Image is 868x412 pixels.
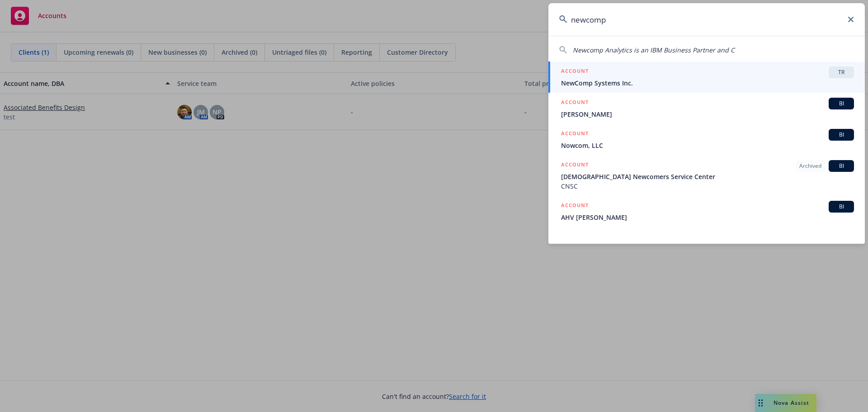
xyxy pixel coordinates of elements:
[548,124,865,155] a: ACCOUNTBINowcom, LLC
[561,201,589,212] h5: ACCOUNT
[561,181,854,191] span: CNSC
[799,162,821,170] span: Archived
[561,141,854,150] span: Nowcom, LLC
[561,160,589,171] h5: ACCOUNT
[548,62,865,93] a: ACCOUNTTRNewComp Systems Inc.
[561,172,854,181] span: [DEMOGRAPHIC_DATA] Newcomers Service Center
[548,3,865,36] input: Search...
[548,155,865,196] a: ACCOUNTArchivedBI[DEMOGRAPHIC_DATA] Newcomers Service CenterCNSC
[561,213,854,222] span: AHV [PERSON_NAME]
[573,46,735,54] span: Newcomp Analytics is an IBM Business Partner and C
[561,66,589,77] h5: ACCOUNT
[561,78,854,88] span: NewComp Systems Inc.
[832,99,850,108] span: BI
[561,98,589,109] h5: ACCOUNT
[832,162,850,170] span: BI
[832,203,850,211] span: BI
[832,131,850,139] span: BI
[548,93,865,124] a: ACCOUNTBI[PERSON_NAME]
[561,129,589,140] h5: ACCOUNT
[832,68,850,76] span: TR
[561,109,854,119] span: [PERSON_NAME]
[548,196,865,227] a: ACCOUNTBIAHV [PERSON_NAME]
